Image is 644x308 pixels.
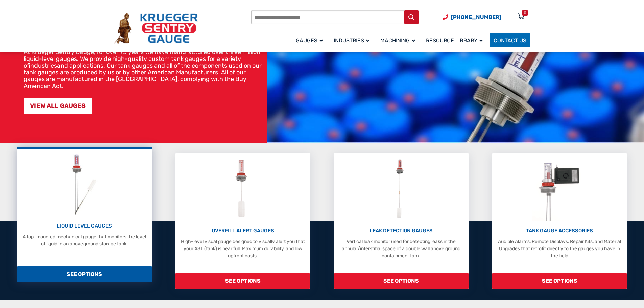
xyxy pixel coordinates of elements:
[337,227,466,235] p: LEAK DETECTION GAUGES
[334,153,469,289] a: Leak Detection Gauges LEAK DETECTION GAUGES Vertical leak monitor used for detecting leaks in the...
[175,153,310,289] a: Overfill Alert Gauges OVERFILL ALERT GAUGES High-level visual gauge designed to visually alert yo...
[426,37,483,44] span: Resource Library
[495,227,624,235] p: TANK GAUGE ACCESSORIES
[267,0,644,143] img: bg_hero_bannerksentry
[292,32,330,48] a: Gauges
[380,37,415,44] span: Machining
[175,273,310,289] span: SEE OPTIONS
[334,273,469,289] span: SEE OPTIONS
[376,32,422,48] a: Machining
[66,152,102,216] img: Liquid Level Gauges
[17,147,152,282] a: Liquid Level Gauges LIQUID LEVEL GAUGES A top-mounted mechanical gauge that monitors the level of...
[228,157,258,221] img: Overfill Alert Gauges
[492,273,627,289] span: SEE OPTIONS
[532,157,587,221] img: Tank Gauge Accessories
[524,10,526,16] div: 0
[337,238,466,259] p: Vertical leak monitor used for detecting leaks in the annular/interstitial space of a double wall...
[492,153,627,289] a: Tank Gauge Accessories TANK GAUGE ACCESSORIES Audible Alarms, Remote Displays, Repair Kits, and M...
[495,238,624,259] p: Audible Alarms, Remote Displays, Repair Kits, and Material Upgrades that retrofit directly to the...
[20,233,149,247] p: A top-mounted mechanical gauge that monitors the level of liquid in an aboveground storage tank.
[490,33,530,47] a: Contact Us
[17,266,152,282] span: SEE OPTIONS
[388,157,414,221] img: Leak Detection Gauges
[451,14,501,20] span: [PHONE_NUMBER]
[30,62,57,69] a: industries
[24,49,263,89] p: At Krueger Sentry Gauge, for over 75 years we have manufactured over three million liquid-level g...
[24,98,92,114] a: VIEW ALL GAUGES
[20,222,149,230] p: LIQUID LEVEL GAUGES
[330,32,376,48] a: Industries
[296,37,323,44] span: Gauges
[422,32,490,48] a: Resource Library
[443,13,501,21] a: Phone Number (920) 434-8860
[114,13,198,44] img: Krueger Sentry Gauge
[334,37,369,44] span: Industries
[178,238,307,259] p: High-level visual gauge designed to visually alert you that your AST (tank) is near full. Maximum...
[178,227,307,235] p: OVERFILL ALERT GAUGES
[494,37,526,44] span: Contact Us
